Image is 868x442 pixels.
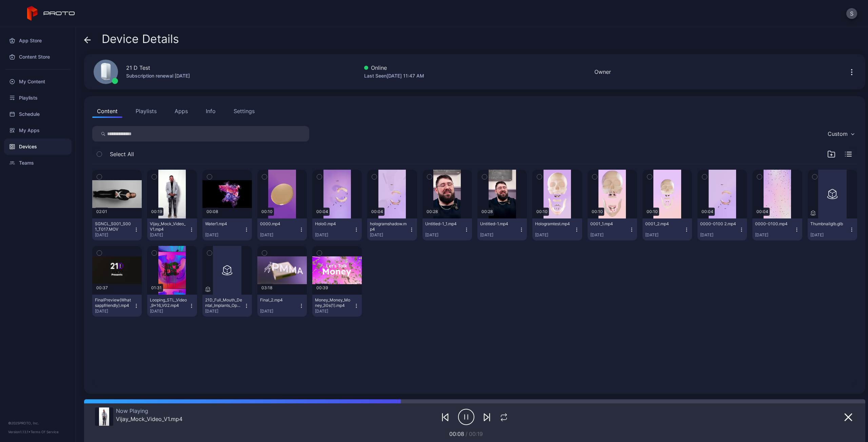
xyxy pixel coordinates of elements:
[110,150,134,158] span: Select All
[201,104,220,118] button: Info
[535,221,572,227] div: Hologramtest.mp4
[645,221,683,227] div: 0001_2.mp4
[535,232,574,238] div: [DATE]
[808,218,857,240] button: Thumbnailglb.glb[DATE]
[4,122,72,139] a: My Apps
[92,218,142,240] button: SGNCL_S001_S001_T017.MOV[DATE]
[205,232,244,238] div: [DATE]
[202,295,252,317] button: 21D_Full_Mouth_Dental_Implants_Opaque_B.glb[DATE]
[260,297,297,303] div: Final_2.mp4
[364,64,424,72] div: Online
[234,107,255,115] div: Settings
[315,297,352,308] div: Money_Money_Money_30s(1).mp4
[364,72,424,80] div: Last Seen [DATE] 11:47 AM
[8,430,31,434] span: Version 1.13.1 •
[202,218,252,240] button: Water1.mp4[DATE]
[92,104,122,118] button: Content
[4,106,72,122] a: Schedule
[257,295,307,317] button: Final_2.mp4[DATE]
[95,232,134,238] div: [DATE]
[449,430,464,437] span: 00:08
[147,295,197,317] button: Looping_STL_Video_9x16_V02.mp4[DATE]
[480,232,519,238] div: [DATE]
[4,155,72,171] a: Teams
[206,107,216,115] div: Info
[260,232,299,238] div: [DATE]
[422,218,472,240] button: Untitled-1_1.mp4[DATE]
[4,73,72,90] a: My Content
[810,232,849,238] div: [DATE]
[150,297,187,308] div: Looping_STL_Video_9x16_V02.mp4
[590,221,628,227] div: 0001_1.mp4
[755,221,792,227] div: 0000-0100.mp4
[425,221,462,227] div: Untitled-1_1.mp4
[31,430,59,434] a: Terms Of Service
[466,430,468,437] span: /
[116,407,182,414] div: Now Playing
[370,232,409,238] div: [DATE]
[315,232,354,238] div: [DATE]
[367,218,417,240] button: hologramshadow.mp4[DATE]
[150,221,187,232] div: Vijay_Mock_Video_V1.mp4
[131,104,161,118] button: Playlists
[4,90,72,106] a: Playlists
[95,221,132,232] div: SGNCL_S001_S001_T017.MOV
[828,130,848,137] div: Custom
[755,232,794,238] div: [DATE]
[810,221,848,227] div: Thumbnailglb.glb
[229,104,259,118] button: Settings
[4,139,72,155] a: Devices
[312,295,362,317] button: Money_Money_Money_30s(1).mp4[DATE]
[205,221,242,227] div: Water1.mp4
[95,297,132,308] div: FinalPreview(Whatsappfriendly).mp4
[257,218,307,240] button: 0000.mp4[DATE]
[4,49,72,65] a: Content Store
[752,218,802,240] button: 0000-0100.mp4[DATE]
[8,420,67,426] div: © 2025 PROTO, Inc.
[260,221,297,227] div: 0000.mp4
[150,232,189,238] div: [DATE]
[126,64,150,72] div: 21 D Test
[260,309,299,314] div: [DATE]
[700,221,737,227] div: 0000-0100 2.mp4
[697,218,747,240] button: 0000-0100 2.mp4[DATE]
[824,126,857,142] button: Custom
[150,309,189,314] div: [DATE]
[594,68,611,76] div: Owner
[469,430,483,437] span: 00:19
[590,232,629,238] div: [DATE]
[126,72,190,80] div: Subscription renewal [DATE]
[92,295,142,317] button: FinalPreview(Whatsappfriendly).mp4[DATE]
[147,218,197,240] button: Vijay_Mock_Video_V1.mp4[DATE]
[170,104,193,118] button: Apps
[846,8,857,19] button: S
[425,232,464,238] div: [DATE]
[532,218,582,240] button: Hologramtest.mp4[DATE]
[312,218,362,240] button: Holo0.mp4[DATE]
[700,232,739,238] div: [DATE]
[315,221,352,227] div: Holo0.mp4
[645,232,684,238] div: [DATE]
[4,33,72,49] a: App Store
[205,309,244,314] div: [DATE]
[205,297,242,308] div: 21D_Full_Mouth_Dental_Implants_Opaque_B.glb
[95,309,134,314] div: [DATE]
[315,309,354,314] div: [DATE]
[588,218,637,240] button: 0001_1.mp4[DATE]
[370,221,407,232] div: hologramshadow.mp4
[477,218,527,240] button: Untitled-1.mp4[DATE]
[102,33,179,45] span: Device Details
[643,218,692,240] button: 0001_2.mp4[DATE]
[116,416,182,422] div: Vijay_Mock_Video_V1.mp4
[480,221,517,227] div: Untitled-1.mp4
